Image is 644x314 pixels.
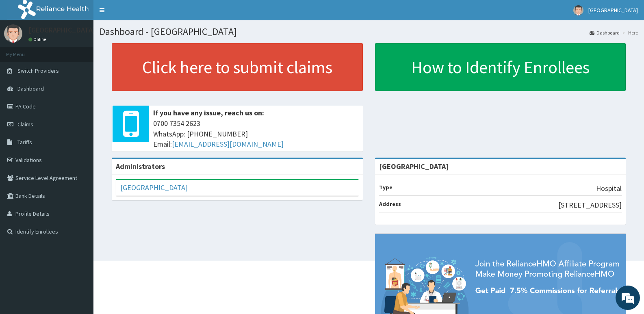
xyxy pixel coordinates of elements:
a: [GEOGRAPHIC_DATA] [120,183,188,192]
b: Address [379,200,401,208]
p: [GEOGRAPHIC_DATA] [28,26,95,34]
span: Tariffs [17,139,32,146]
a: How to Identify Enrollees [375,43,626,91]
li: Here [620,29,638,36]
span: [GEOGRAPHIC_DATA] [588,6,638,14]
p: Hospital [596,183,622,194]
a: Click here to submit claims [112,43,363,91]
h1: Dashboard - [GEOGRAPHIC_DATA] [100,26,638,37]
strong: [GEOGRAPHIC_DATA] [379,162,449,171]
b: If you have any issue, reach us on: [153,108,264,117]
a: Online [28,37,48,42]
img: User Image [4,24,22,43]
span: 0700 7354 2623 WhatsApp: [PHONE_NUMBER] Email: [153,118,359,149]
span: Dashboard [17,85,44,92]
span: Claims [17,121,33,128]
a: [EMAIL_ADDRESS][DOMAIN_NAME] [172,139,284,149]
p: [STREET_ADDRESS] [558,200,622,210]
b: Type [379,184,392,191]
b: Administrators [116,162,165,171]
img: User Image [573,5,583,15]
a: Dashboard [590,29,620,36]
span: Switch Providers [17,67,59,74]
